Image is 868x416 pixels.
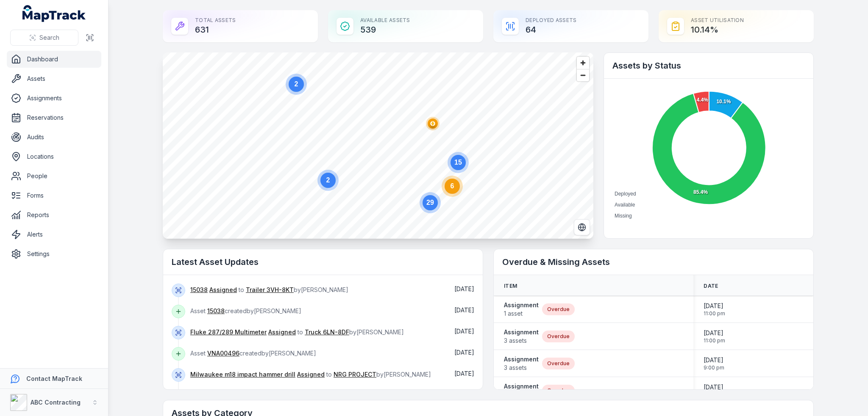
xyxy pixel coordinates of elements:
[454,349,474,356] time: 28/08/2025, 6:25:17 pm
[26,375,82,382] strong: Contact MapTrack
[7,245,101,262] a: Settings
[426,199,434,206] text: 29
[704,329,725,344] time: 29/11/2024, 11:00:00 pm
[704,329,725,337] span: [DATE]
[268,328,296,336] a: Assigned
[326,176,330,184] text: 2
[190,286,208,294] a: 15038
[334,370,376,379] a: NRG PROJECT
[704,383,724,391] span: [DATE]
[39,33,59,42] span: Search
[542,331,575,342] div: Overdue
[577,69,589,81] button: Zoom out
[577,57,589,69] button: Zoom in
[190,350,316,357] span: Asset created by [PERSON_NAME]
[504,382,539,399] a: Assignment
[246,286,294,294] a: Trailer 3VH-8KT
[615,202,635,208] span: Available
[704,302,725,310] span: [DATE]
[504,355,539,364] strong: Assignment
[542,358,575,369] div: Overdue
[207,307,225,315] a: 15038
[22,5,86,22] a: MapTrack
[454,370,474,377] time: 27/08/2025, 6:27:46 am
[454,306,474,314] span: [DATE]
[704,310,725,317] span: 11:00 pm
[7,148,101,165] a: Locations
[454,328,474,335] span: [DATE]
[7,226,101,243] a: Alerts
[502,256,805,268] h2: Overdue & Missing Assets
[190,328,267,336] a: Fluke 287/289 Multimeter
[163,52,593,239] canvas: Map
[454,285,474,292] span: [DATE]
[615,191,636,197] span: Deployed
[504,355,539,372] a: Assignment3 assets
[504,328,539,336] strong: Assignment
[704,283,718,289] span: Date
[454,306,474,314] time: 29/08/2025, 7:12:57 am
[7,187,101,204] a: Forms
[504,364,539,372] span: 3 assets
[7,168,101,185] a: People
[305,328,349,336] a: Truck 6LN-8DF
[297,370,325,379] a: Assigned
[504,301,539,318] a: Assignment1 asset
[190,371,431,378] span: to by [PERSON_NAME]
[504,336,539,345] span: 3 assets
[704,337,725,344] span: 11:00 pm
[451,182,454,190] text: 6
[704,383,724,398] time: 27/02/2025, 9:00:00 pm
[542,303,575,315] div: Overdue
[454,159,462,166] text: 15
[454,349,474,356] span: [DATE]
[454,328,474,335] time: 29/08/2025, 6:49:30 am
[454,370,474,377] span: [DATE]
[504,382,539,391] strong: Assignment
[704,356,724,371] time: 30/01/2025, 9:00:00 pm
[10,30,78,46] button: Search
[172,256,474,268] h2: Latest Asset Updates
[615,213,632,219] span: Missing
[295,80,298,88] text: 2
[190,370,295,379] a: Milwaukee m18 impact hammer drill
[504,301,539,309] strong: Assignment
[207,349,239,358] a: VNA00496
[7,109,101,126] a: Reservations
[7,90,101,107] a: Assignments
[7,129,101,146] a: Audits
[704,364,724,371] span: 9:00 pm
[504,328,539,345] a: Assignment3 assets
[31,399,81,406] strong: ABC Contracting
[504,309,539,318] span: 1 asset
[209,286,237,294] a: Assigned
[7,70,101,87] a: Assets
[454,285,474,292] time: 29/08/2025, 7:13:24 am
[190,307,301,314] span: Asset created by [PERSON_NAME]
[190,328,404,336] span: to by [PERSON_NAME]
[542,385,575,397] div: Overdue
[190,286,348,293] span: to by [PERSON_NAME]
[7,51,101,68] a: Dashboard
[704,302,725,317] time: 30/08/2024, 11:00:00 pm
[7,207,101,223] a: Reports
[574,219,590,235] button: Switch to Satellite View
[504,283,517,289] span: Item
[612,60,805,72] h2: Assets by Status
[704,356,724,364] span: [DATE]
